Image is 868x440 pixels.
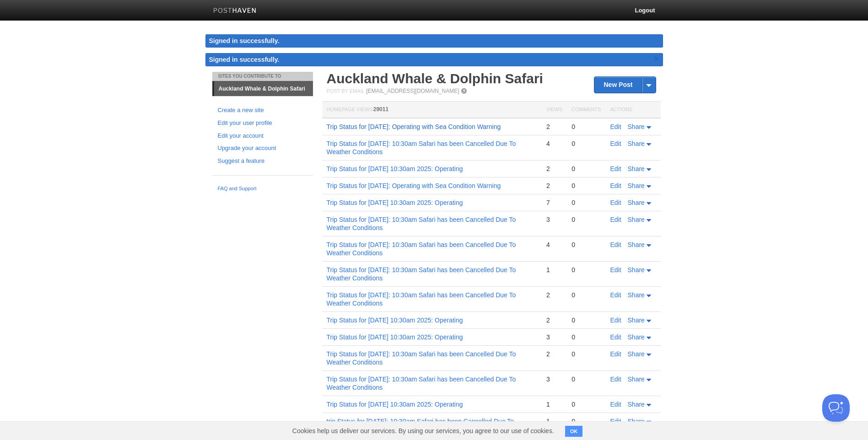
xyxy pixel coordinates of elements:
[571,241,601,249] div: 0
[218,144,307,153] a: Upgrade your account
[327,350,516,366] a: Trip Status for [DATE]: 10:30am Safari has been Cancelled Due To Weather Conditions
[546,375,562,383] div: 3
[571,123,601,131] div: 0
[628,199,645,206] span: Share
[822,394,850,422] iframe: Help Scout Beacon - Open
[571,266,601,274] div: 0
[209,56,280,63] span: Signed in successfully.
[628,376,645,383] span: Share
[546,182,562,190] div: 2
[628,182,645,189] span: Share
[218,106,307,115] a: Create a new site
[327,333,463,341] a: Trip Status for [DATE] 10:30am 2025: Operating
[571,140,601,148] div: 0
[327,182,501,189] a: Trip Status for [DATE]: Operating with Sea Condition Warning
[610,266,621,274] a: Edit
[610,333,621,341] a: Edit
[571,215,601,224] div: 0
[606,102,661,118] th: Actions
[610,317,621,324] a: Edit
[628,350,645,358] span: Share
[565,426,583,437] button: OK
[283,422,563,440] span: Cookies help us deliver our services. By using our services, you agree to our use of cookies.
[373,106,388,113] span: 29011
[628,241,645,248] span: Share
[628,401,645,408] span: Share
[212,72,313,81] li: Sites You Contribute To
[327,291,516,307] a: Trip Status for [DATE]: 10:30am Safari has been Cancelled Due To Weather Conditions
[327,123,501,130] a: Trip Status for [DATE]: Operating with Sea Condition Warning
[546,123,562,131] div: 2
[571,350,601,358] div: 0
[327,88,365,94] span: Post by Email
[214,81,313,96] a: Auckland Whale & Dolphin Safari
[327,376,516,391] a: Trip Status for [DATE]: 10:30am Safari has been Cancelled Due To Weather Conditions
[542,102,567,118] th: Views
[628,418,645,425] span: Share
[610,241,621,248] a: Edit
[571,291,601,299] div: 0
[571,316,601,324] div: 0
[546,316,562,324] div: 2
[610,350,621,358] a: Edit
[594,77,655,93] a: New Post
[546,165,562,173] div: 2
[610,401,621,408] a: Edit
[322,102,542,118] th: Homepage Views
[546,400,562,408] div: 1
[571,165,601,173] div: 0
[327,140,516,156] a: Trip Status for [DATE]: 10:30am Safari has been Cancelled Due To Weather Conditions
[546,241,562,249] div: 4
[546,291,562,299] div: 2
[327,317,463,324] a: Trip Status for [DATE] 10:30am 2025: Operating
[610,199,621,206] a: Edit
[571,333,601,341] div: 0
[327,216,516,231] a: Trip Status for [DATE]: 10:30am Safari has been Cancelled Due To Weather Conditions
[610,165,621,172] a: Edit
[546,215,562,224] div: 3
[571,417,601,425] div: 0
[327,418,514,433] a: trip Status for [DATE]: 10:30am Safari has been Cancelled Due To Operational Issue
[327,266,516,282] a: Trip Status for [DATE]: 10:30am Safari has been Cancelled Due To Weather Conditions
[327,199,463,206] a: Trip Status for [DATE] 10:30am 2025: Operating
[366,88,459,94] a: [EMAIL_ADDRESS][DOMAIN_NAME]
[571,400,601,408] div: 0
[610,216,621,223] a: Edit
[628,216,645,223] span: Share
[610,182,621,189] a: Edit
[628,317,645,324] span: Share
[610,140,621,147] a: Edit
[571,199,601,207] div: 0
[218,131,307,141] a: Edit your account
[571,182,601,190] div: 0
[327,165,463,172] a: Trip Status for [DATE] 10:30am 2025: Operating
[610,291,621,299] a: Edit
[610,123,621,130] a: Edit
[628,123,645,130] span: Share
[546,140,562,148] div: 4
[628,333,645,341] span: Share
[652,53,661,64] a: ×
[628,165,645,172] span: Share
[628,266,645,274] span: Share
[628,140,645,147] span: Share
[327,241,516,257] a: Trip Status for [DATE]: 10:30am Safari has been Cancelled Due To Weather Conditions
[546,266,562,274] div: 1
[327,401,463,408] a: Trip Status for [DATE] 10:30am 2025: Operating
[546,199,562,207] div: 7
[546,417,562,425] div: 1
[218,185,307,193] a: FAQ and Support
[610,376,621,383] a: Edit
[213,8,257,15] img: Posthaven-bar
[571,375,601,383] div: 0
[218,118,307,128] a: Edit your user profile
[205,34,663,48] div: Signed in successfully.
[546,350,562,358] div: 2
[610,418,621,425] a: Edit
[628,291,645,299] span: Share
[546,333,562,341] div: 3
[218,156,307,166] a: Suggest a feature
[327,71,543,86] a: Auckland Whale & Dolphin Safari
[567,102,605,118] th: Comments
